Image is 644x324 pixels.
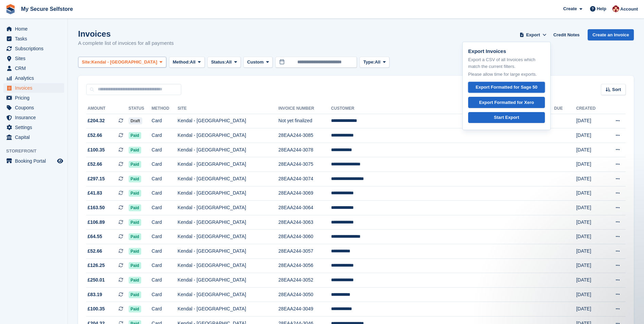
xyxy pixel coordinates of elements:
td: Kendal - [GEOGRAPHIC_DATA] [178,143,278,157]
span: £106.89 [88,219,105,226]
span: £204.32 [88,117,105,124]
td: [DATE] [576,114,605,128]
td: 28EAA244-3078 [278,143,331,157]
td: [DATE] [576,230,605,244]
th: Due [554,103,576,114]
span: Method: [173,59,190,66]
td: Kendal - [GEOGRAPHIC_DATA] [178,186,278,201]
span: Paid [129,190,141,197]
span: Paid [129,291,141,298]
span: All [375,59,381,66]
td: Card [152,186,178,201]
a: menu [3,113,64,122]
span: Capital [15,132,56,142]
span: £64.55 [88,233,102,240]
td: Card [152,287,178,302]
th: Method [152,103,178,114]
span: Paid [129,306,141,312]
td: 28EAA244-3050 [278,287,331,302]
span: £83.19 [88,291,102,298]
span: Sort [612,86,621,93]
span: £52.66 [88,248,102,255]
td: 28EAA244-3060 [278,230,331,244]
a: Export Formatted for Sage 50 [468,82,545,93]
td: Kendal - [GEOGRAPHIC_DATA] [178,244,278,259]
span: Create [563,5,577,12]
span: Paid [129,132,141,139]
td: 28EAA244-3074 [278,172,331,186]
td: Card [152,230,178,244]
span: Sites [15,54,56,63]
th: Invoice Number [278,103,331,114]
td: [DATE] [576,157,605,172]
td: Card [152,128,178,143]
span: Draft [129,118,142,124]
span: Booking Portal [15,156,56,166]
div: Export Formatted for Sage 50 [476,84,537,91]
span: £126.25 [88,262,105,269]
span: Tasks [15,34,56,43]
span: Paid [129,204,141,211]
td: [DATE] [576,302,605,317]
td: [DATE] [576,244,605,259]
button: Status: All [207,57,241,68]
a: menu [3,83,64,93]
th: Created [576,103,605,114]
span: £100.35 [88,146,105,154]
td: Kendal - [GEOGRAPHIC_DATA] [178,302,278,317]
p: Export Invoices [468,48,545,55]
div: Export Formatted for Xero [479,99,534,106]
a: menu [3,103,64,112]
span: Invoices [15,83,56,93]
span: Site: [82,59,91,66]
span: Export [526,32,540,38]
td: Kendal - [GEOGRAPHIC_DATA] [178,273,278,288]
span: Settings [15,123,56,132]
a: menu [3,156,64,166]
span: £163.50 [88,204,105,211]
td: Card [152,258,178,273]
td: [DATE] [576,186,605,201]
td: Card [152,172,178,186]
span: £297.15 [88,175,105,182]
td: Kendal - [GEOGRAPHIC_DATA] [178,128,278,143]
td: 28EAA244-3056 [278,258,331,273]
a: Credit Notes [551,29,582,40]
th: Customer [331,103,554,114]
td: [DATE] [576,172,605,186]
span: Paid [129,262,141,269]
td: [DATE] [576,128,605,143]
div: Start Export [494,114,519,121]
td: [DATE] [576,287,605,302]
p: A complete list of invoices for all payments [78,39,174,47]
span: Paid [129,161,141,168]
span: All [190,59,196,66]
td: Not yet finalized [278,114,331,128]
span: All [226,59,232,66]
span: CRM [15,64,56,73]
a: menu [3,64,64,73]
th: Status [129,103,152,114]
span: Help [597,5,606,12]
span: Paid [129,176,141,182]
span: Home [15,24,56,34]
a: menu [3,132,64,142]
td: Card [152,302,178,317]
span: Kendal - [GEOGRAPHIC_DATA] [91,59,157,66]
span: Status: [211,59,226,66]
button: Site: Kendal - [GEOGRAPHIC_DATA] [78,57,166,68]
span: Paid [129,219,141,226]
a: menu [3,123,64,132]
td: Kendal - [GEOGRAPHIC_DATA] [178,114,278,128]
span: £250.01 [88,276,105,284]
td: 28EAA244-3049 [278,302,331,317]
a: menu [3,24,64,34]
td: Kendal - [GEOGRAPHIC_DATA] [178,157,278,172]
button: Custom [243,57,273,68]
td: 28EAA244-3057 [278,244,331,259]
a: My Secure Selfstore [18,3,76,15]
td: [DATE] [576,273,605,288]
td: Kendal - [GEOGRAPHIC_DATA] [178,201,278,215]
span: Paid [129,277,141,284]
a: Create an Invoice [588,29,634,40]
